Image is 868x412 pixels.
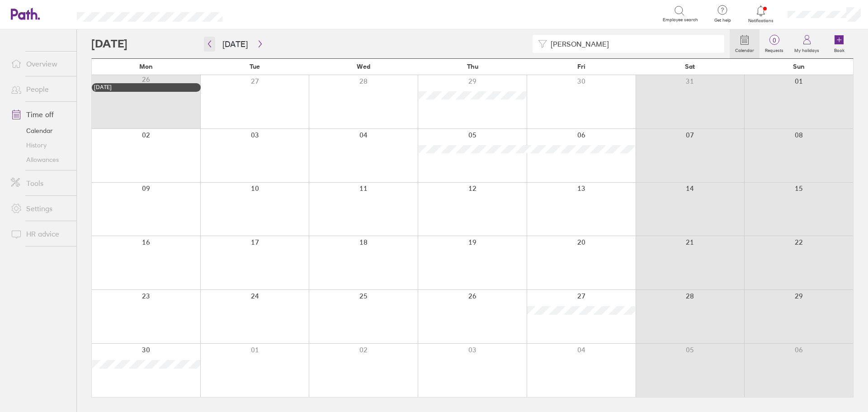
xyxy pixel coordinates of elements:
[4,123,76,138] a: Calendar
[663,17,698,23] span: Employee search
[4,225,76,243] a: HR advice
[250,63,260,70] span: Tue
[4,105,76,123] a: Time off
[4,80,76,98] a: People
[746,18,776,24] span: Notifications
[577,63,585,70] span: Fri
[94,84,198,90] div: [DATE]
[730,45,759,53] label: Calendar
[730,29,759,58] a: Calendar
[759,29,789,58] a: 0Requests
[4,55,76,73] a: Overview
[829,45,850,53] label: Book
[4,174,76,192] a: Tools
[4,152,76,167] a: Allowances
[4,138,76,152] a: History
[746,5,776,24] a: Notifications
[4,199,76,218] a: Settings
[357,63,370,70] span: Wed
[759,37,789,44] span: 0
[789,29,825,58] a: My holidays
[685,63,695,70] span: Sat
[825,29,854,58] a: Book
[793,63,805,70] span: Sun
[467,63,478,70] span: Thu
[789,45,825,53] label: My holidays
[759,45,789,53] label: Requests
[215,37,255,52] button: [DATE]
[708,18,737,23] span: Get help
[139,63,153,70] span: Mon
[547,35,719,52] input: Filter by employee
[247,9,270,18] div: Search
